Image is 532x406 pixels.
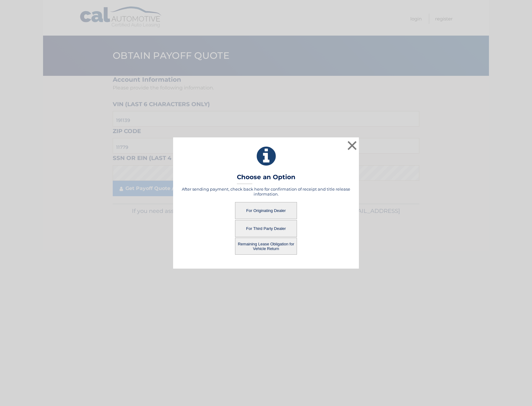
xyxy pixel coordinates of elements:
[237,173,295,184] h3: Choose an Option
[235,238,297,255] button: Remaining Lease Obligation for Vehicle Return
[346,139,358,152] button: ×
[235,202,297,219] button: For Originating Dealer
[235,220,297,237] button: For Third Party Dealer
[181,187,351,197] h5: After sending payment, check back here for confirmation of receipt and title release information.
